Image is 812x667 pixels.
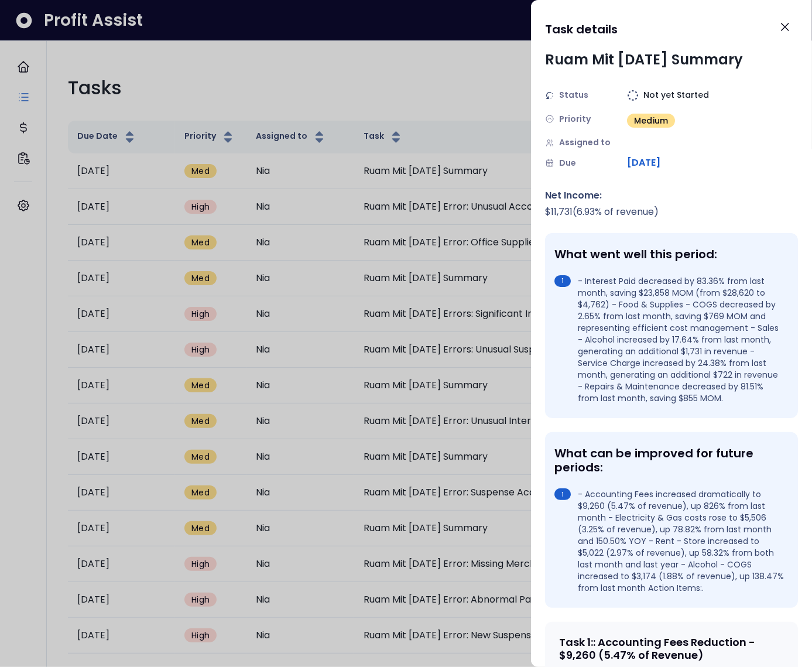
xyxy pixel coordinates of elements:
div: What went well this period: [554,247,784,261]
div: What can be improved for future periods: [554,446,784,474]
span: [DATE] [627,156,660,170]
img: Status [545,91,554,100]
span: Not yet Started [643,89,709,101]
button: Close [772,14,798,40]
div: Net Income: [545,189,798,203]
h1: Task details [545,19,618,40]
div: Task 1 : : Accounting Fees Reduction - $9,260 (5.47% of Revenue) [559,636,784,661]
span: Medium [634,115,668,126]
span: Assigned to [559,136,611,149]
img: Not yet Started [627,90,639,101]
li: - Accounting Fees increased dramatically to $9,260 (5.47% of revenue), up 826% from last month - ... [554,488,784,594]
div: Ruam Mit [DATE] Summary [545,49,743,70]
span: Priority [559,113,591,125]
li: - Interest Paid decreased by 83.36% from last month, saving $23,858 MOM (from $28,620 to $4,762) ... [554,275,784,404]
span: Status [559,89,588,101]
span: Due [559,157,576,169]
div: $ 11,731 ( 6.93 % of revenue) [545,205,798,219]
